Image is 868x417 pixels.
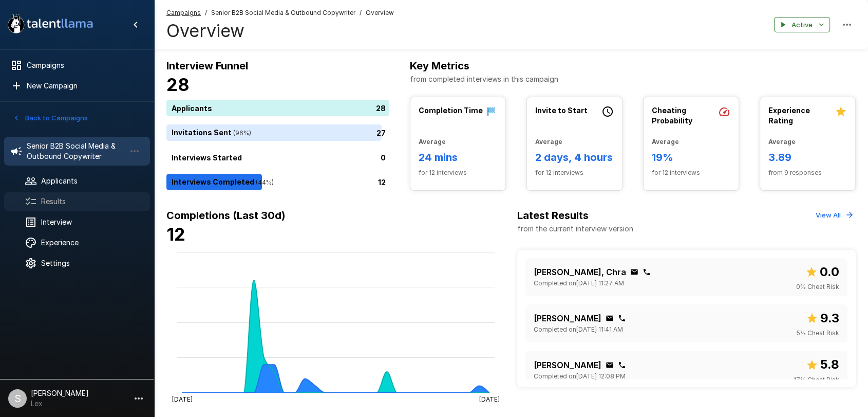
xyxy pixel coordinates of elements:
span: for 12 interviews [535,168,614,178]
div: Click to copy [630,268,638,276]
h6: 2 days, 4 hours [535,149,614,166]
b: Cheating Probability [652,106,692,125]
b: Interview Funnel [166,60,248,72]
div: Click to copy [618,314,626,322]
u: Campaigns [166,9,201,16]
button: Active [774,17,830,33]
h6: 24 mins [419,149,497,166]
b: Invite to Start [535,106,588,115]
div: Click to copy [606,314,614,322]
span: / [205,8,207,18]
p: [PERSON_NAME] [534,359,601,371]
b: Completions (Last 30d) [166,209,286,222]
h4: Overview [166,20,394,42]
tspan: [DATE] [479,395,500,403]
span: Overall score out of 10 [806,355,839,374]
span: from 9 responses [768,168,847,178]
p: 0 [381,152,386,163]
b: Completion Time [419,106,483,115]
b: 28 [166,74,190,95]
span: Completed on [DATE] 11:41 AM [534,324,623,335]
span: Completed on [DATE] 11:27 AM [534,278,624,288]
tspan: [DATE] [172,395,192,403]
p: [PERSON_NAME] [534,312,601,324]
span: 5 % Cheat Risk [797,328,839,338]
b: 0.0 [820,264,839,279]
p: from the current interview version [517,224,633,234]
div: Click to copy [606,361,614,369]
p: from completed interviews in this campaign [410,74,856,84]
b: Average [652,138,679,146]
b: Latest Results [517,209,589,222]
p: 28 [376,103,386,114]
p: [PERSON_NAME], Chra [534,266,626,278]
b: 12 [166,224,185,245]
b: Experience Rating [768,106,810,125]
span: for 12 interviews [419,168,497,178]
b: Key Metrics [410,60,469,72]
span: Overall score out of 10 [805,262,839,282]
div: Click to copy [643,268,651,276]
h6: 19% [652,149,730,166]
h6: 3.89 [768,149,847,166]
b: 5.8 [820,357,839,372]
b: Average [535,138,562,146]
b: Average [419,138,446,146]
span: Completed on [DATE] 12:08 PM [534,371,626,382]
span: / [360,8,362,18]
b: Average [768,138,796,146]
p: 12 [378,177,386,188]
div: Click to copy [618,361,626,369]
b: 9.3 [820,311,839,325]
span: for 12 interviews [652,168,730,178]
span: 17 % Cheat Risk [794,375,839,385]
span: Overall score out of 10 [806,309,839,328]
span: Senior B2B Social Media & Outbound Copywriter [211,8,355,18]
p: 27 [376,128,386,138]
span: 0 % Cheat Risk [796,282,839,292]
span: Overview [366,8,394,18]
button: View All [813,207,856,223]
